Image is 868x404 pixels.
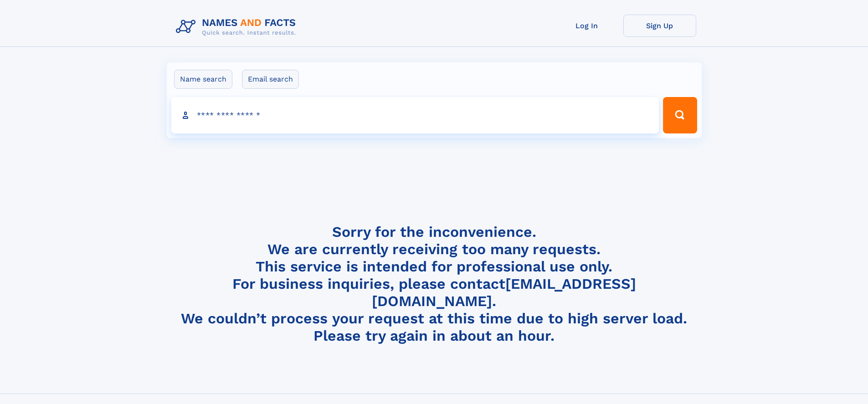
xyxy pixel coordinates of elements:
[372,275,636,310] a: [EMAIL_ADDRESS][DOMAIN_NAME]
[663,97,697,133] button: Search Button
[174,70,232,89] label: Name search
[171,97,659,133] input: search input
[550,15,623,37] a: Log In
[242,70,299,89] label: Email search
[172,223,696,345] h4: Sorry for the inconvenience. We are currently receiving too many requests. This service is intend...
[172,15,303,39] img: Logo Names and Facts
[623,15,696,37] a: Sign Up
